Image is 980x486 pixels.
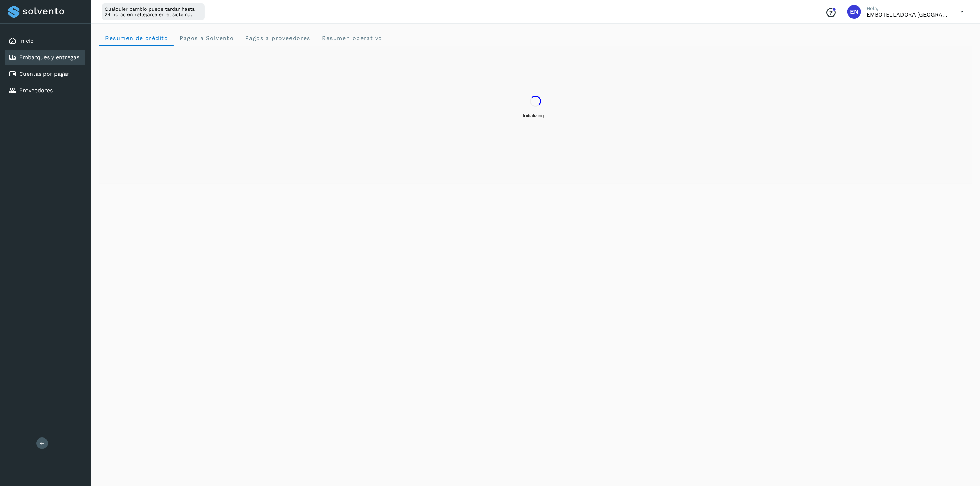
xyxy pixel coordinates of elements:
div: Cuentas por pagar [5,66,85,82]
span: Resumen de crédito [105,35,168,41]
div: Cualquier cambio puede tardar hasta 24 horas en reflejarse en el sistema. [102,3,205,20]
div: Proveedores [5,83,85,98]
span: Pagos a proveedores [245,35,310,41]
p: Hola, [867,6,949,11]
div: Embarques y entregas [5,50,85,65]
a: Proveedores [19,87,53,94]
span: Pagos a Solvento [179,35,234,41]
p: EMBOTELLADORA NIAGARA DE MEXICO [867,11,949,18]
a: Cuentas por pagar [19,71,69,77]
div: Inicio [5,33,85,49]
a: Embarques y entregas [19,54,79,61]
a: Inicio [19,38,34,44]
span: Resumen operativo [321,35,382,41]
